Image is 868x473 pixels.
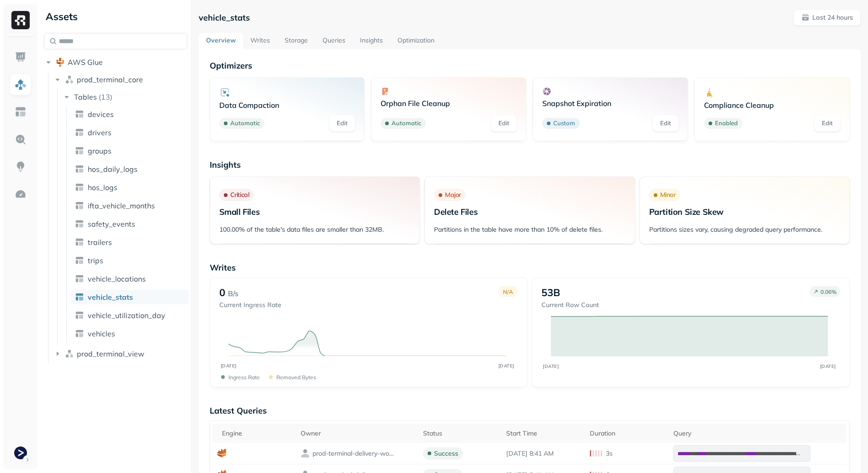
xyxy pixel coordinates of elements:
p: Data Compaction [219,101,355,110]
div: Engine [222,429,292,438]
p: vehicle_stats [199,12,250,23]
p: Insights [210,159,850,170]
img: table [75,128,84,137]
a: Edit [653,115,678,132]
a: groups [71,143,189,158]
tspan: [DATE] [498,363,514,369]
a: Overview [199,33,243,49]
a: safety_events [71,217,189,231]
div: Status [423,429,498,438]
img: table [75,274,84,283]
p: B/s [228,288,238,299]
div: Assets [44,9,187,24]
p: Partitions in the table have more than 10% of delete files. [434,225,625,234]
span: groups [88,146,111,155]
a: Optimization [390,33,442,49]
p: 0.06 % [820,288,836,295]
p: Orphan File Cleanup [381,99,517,108]
p: Last 24 hours [812,13,853,22]
p: 53B [541,286,560,299]
p: Removed bytes [276,374,316,381]
img: table [75,146,84,155]
p: Major [445,191,461,199]
p: Optimizers [210,60,850,71]
div: Duration [590,429,664,438]
span: AWS Glue [68,58,103,67]
tspan: [DATE] [820,363,836,369]
img: table [75,256,84,265]
span: vehicle_stats [88,292,133,302]
p: Current Row Count [541,301,599,309]
p: N/A [503,288,513,295]
span: vehicle_locations [88,274,146,283]
img: Optimization [15,188,26,200]
img: table [75,165,84,174]
a: Edit [329,115,355,132]
p: Automatic [230,119,260,128]
a: vehicle_utilization_day [71,308,189,323]
span: Tables [74,92,97,101]
span: vehicle_utilization_day [88,311,165,320]
p: Partitions sizes vary, causing degraded query performance. [649,225,840,234]
span: drivers [88,128,111,137]
p: Custom [553,119,575,128]
span: safety_events [88,219,135,229]
img: table [75,329,84,338]
img: Dashboard [15,51,26,63]
a: vehicles [71,326,189,341]
p: Small Files [219,207,410,217]
a: Edit [491,115,517,132]
img: namespace [65,75,74,84]
button: prod_terminal_core [53,72,188,87]
p: Partition Size Skew [649,207,840,217]
span: trailers [88,238,112,247]
span: hos_daily_logs [88,165,138,174]
p: 0 [219,286,225,299]
img: Asset Explorer [15,106,26,118]
p: Compliance Cleanup [704,101,840,110]
p: Ingress Rate [228,374,260,381]
a: Queries [315,33,353,49]
a: Storage [277,33,315,49]
a: trailers [71,235,189,250]
p: ( 13 ) [99,92,112,101]
span: prod_terminal_view [77,349,144,358]
button: Last 24 hours [794,9,861,26]
img: root [56,58,65,67]
tspan: [DATE] [220,363,236,369]
img: table [75,110,84,119]
img: owner [301,449,310,458]
span: devices [88,110,114,119]
a: Insights [353,33,390,49]
img: Terminal [14,446,27,459]
img: namespace [65,349,74,358]
span: prod_terminal_core [77,75,143,84]
img: table [75,238,84,247]
p: 100.00% of the table's data files are smaller than 32MB. [219,225,410,234]
p: Critical [230,191,249,199]
span: hos_logs [88,183,117,192]
button: Tables(13) [62,90,188,104]
a: Edit [815,115,840,132]
a: hos_daily_logs [71,162,189,176]
p: success [434,449,458,458]
img: Assets [15,79,26,90]
div: Owner [301,429,414,438]
p: Delete Files [434,207,625,217]
p: Snapshot Expiration [542,99,678,108]
img: table [75,219,84,229]
a: vehicle_locations [71,271,189,286]
img: Insights [15,161,26,173]
div: Query [673,429,842,438]
p: Minor [660,191,676,199]
a: ifta_vehicle_months [71,198,189,213]
img: Ryft [11,11,30,29]
button: AWS Glue [44,55,187,69]
span: ifta_vehicle_months [88,201,155,210]
a: trips [71,253,189,268]
img: table [75,292,84,302]
p: Automatic [392,119,421,128]
a: hos_logs [71,180,189,195]
a: drivers [71,125,189,140]
p: Sep 12, 2025 8:41 AM [506,449,581,458]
